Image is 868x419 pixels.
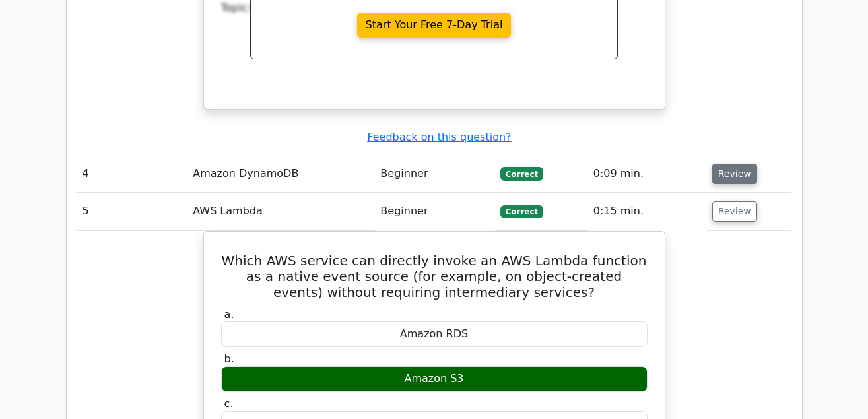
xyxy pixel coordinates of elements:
[712,201,757,222] button: Review
[500,167,543,180] span: Correct
[357,13,512,38] a: Start Your Free 7-Day Trial
[588,155,707,193] td: 0:09 min.
[588,193,707,230] td: 0:15 min.
[224,308,234,321] span: a.
[375,193,494,230] td: Beginner
[221,1,648,15] div: Topic:
[187,193,375,230] td: AWS Lambda
[77,193,188,230] td: 5
[77,155,188,193] td: 4
[187,155,375,193] td: Amazon DynamoDB
[221,321,648,347] div: Amazon RDS
[221,366,648,392] div: Amazon S3
[224,352,234,365] span: b.
[367,131,511,143] a: Feedback on this question?
[712,164,757,184] button: Review
[224,397,234,410] span: c.
[220,253,649,300] h5: Which AWS service can directly invoke an AWS Lambda function as a native event source (for exampl...
[375,155,494,193] td: Beginner
[500,205,543,218] span: Correct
